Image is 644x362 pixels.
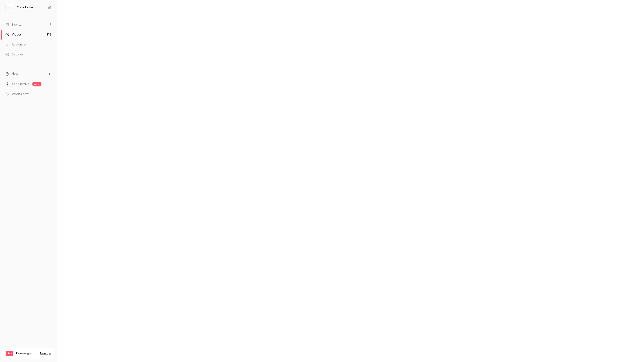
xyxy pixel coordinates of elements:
a: Manage [40,352,51,355]
span: What's new [12,92,29,97]
img: Metabase [6,4,13,11]
span: Pro [6,351,13,356]
span: Help [12,71,18,76]
div: Settings [5,52,24,57]
li: help-dropdown-opener [5,71,51,76]
iframe: Noticeable Trigger [46,92,51,96]
div: Events [5,22,21,27]
span: new [32,82,41,86]
a: SpeakerHub [12,82,30,86]
span: Plan usage [16,352,37,355]
h6: Metabase [17,5,33,10]
div: Audience [5,42,26,47]
div: Videos [5,32,22,37]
